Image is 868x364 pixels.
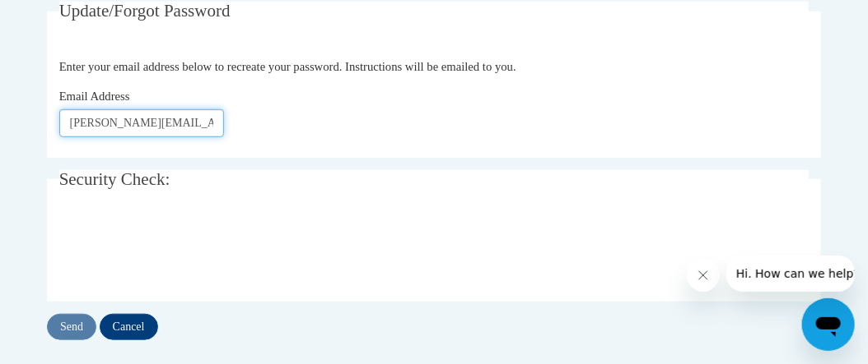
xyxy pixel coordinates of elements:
span: Hi. How can we help? [10,12,133,25]
input: Email [59,109,224,137]
span: Update/Forgot Password [59,1,231,21]
span: Enter your email address below to recreate your password. Instructions will be emailed to you. [59,60,516,73]
iframe: Close message [687,259,720,292]
iframe: reCAPTCHA [59,217,310,281]
span: Email Address [59,90,130,103]
input: Cancel [100,314,158,340]
iframe: Message from company [726,256,855,292]
span: Security Check: [59,169,170,189]
iframe: Button to launch messaging window [802,298,855,351]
